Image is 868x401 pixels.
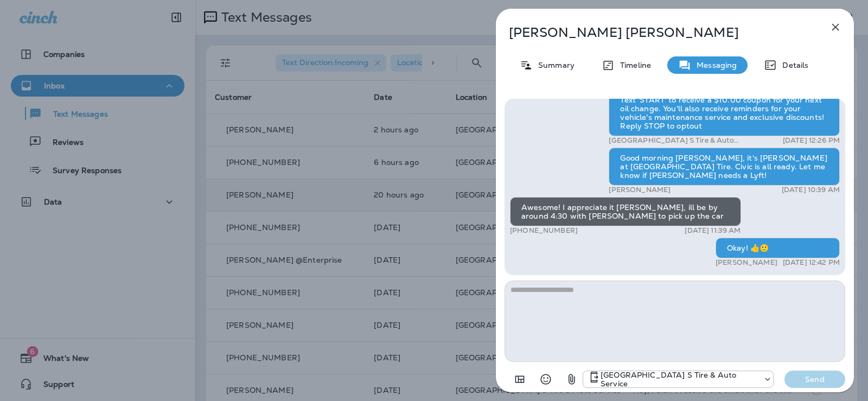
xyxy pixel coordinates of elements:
p: Details [777,61,808,69]
p: [DATE] 11:39 AM [685,226,741,235]
p: [PERSON_NAME] [716,258,777,267]
div: +1 (301) 975-0024 [583,371,773,388]
p: Summary [533,61,575,69]
p: [PERSON_NAME] [PERSON_NAME] [509,25,805,40]
button: Select an emoji [535,368,557,390]
p: [PHONE_NUMBER] [510,226,578,235]
p: [DATE] 10:39 AM [782,186,840,194]
p: [DATE] 12:42 PM [783,258,840,267]
p: [GEOGRAPHIC_DATA] S Tire & Auto Service [601,371,758,388]
div: Okay! 👍🙂 [716,238,840,258]
p: Messaging [691,61,737,69]
div: Awesome! I appreciate it [PERSON_NAME], ill be by around 4:30 with [PERSON_NAME] to pick up the car [510,197,741,226]
p: [DATE] 12:26 PM [783,136,840,145]
p: [PERSON_NAME] [609,186,671,194]
p: [GEOGRAPHIC_DATA] S Tire & Auto Service [609,136,747,145]
p: Timeline [615,61,651,69]
button: Add in a premade template [509,368,531,390]
div: Good morning [PERSON_NAME], it's [PERSON_NAME] at [GEOGRAPHIC_DATA] Tire. Civic is all ready. Let... [609,148,840,186]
